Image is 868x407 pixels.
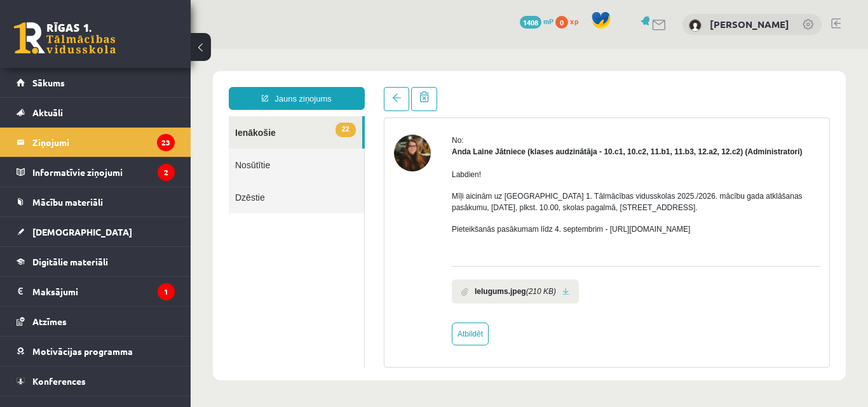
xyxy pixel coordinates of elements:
[17,217,175,246] a: [DEMOGRAPHIC_DATA]
[555,16,568,29] span: 0
[17,128,175,157] a: Ziņojumi23
[158,283,175,300] i: 1
[38,100,173,132] a: Nosūtītie
[32,157,175,187] legend: Informatīvie ziņojumi
[261,175,629,186] p: Pieteikšanās pasākumam līdz 4. septembrim - [URL][DOMAIN_NAME]
[17,247,175,276] a: Digitālie materiāli
[32,107,63,118] span: Aktuāli
[38,67,172,100] a: 22Ienākošie
[17,157,175,187] a: Informatīvie ziņojumi2
[32,375,86,387] span: Konferences
[570,16,578,26] span: xp
[336,237,365,248] i: (210 KB)
[17,307,175,336] a: Atzīmes
[32,256,108,267] span: Digitālie materiāli
[14,22,116,54] a: Rīgas 1. Tālmācības vidusskola
[261,274,298,297] a: Atbildēt
[261,120,629,131] p: Labdien!
[261,142,629,164] p: Mīļi aicinām uz [GEOGRAPHIC_DATA] 1. Tālmācības vidusskolas 2025./2026. mācību gada atklāšanas pa...
[32,77,65,88] span: Sākums
[17,187,175,217] a: Mācību materiāli
[32,277,175,306] legend: Maksājumi
[32,345,133,357] span: Motivācijas programma
[157,134,175,151] i: 23
[17,277,175,306] a: Maksājumi1
[17,337,175,366] a: Motivācijas programma
[261,86,629,97] div: No:
[158,164,175,181] i: 2
[520,16,541,29] span: 1408
[32,196,103,208] span: Mācību materiāli
[520,16,553,26] a: 1408 mP
[32,128,175,157] legend: Ziņojumi
[555,16,585,26] a: 0 xp
[17,68,175,97] a: Sākums
[543,16,553,26] span: mP
[32,316,67,327] span: Atzīmes
[710,18,789,30] a: [PERSON_NAME]
[17,98,175,127] a: Aktuāli
[17,366,175,396] a: Konferences
[284,237,336,248] b: Ielugums.jpeg
[32,226,132,237] span: [DEMOGRAPHIC_DATA]
[38,38,174,61] a: Jauns ziņojums
[38,132,173,164] a: Dzēstie
[145,74,165,88] span: 22
[261,98,612,107] strong: Anda Laine Jātniece (klases audzinātāja - 10.c1, 10.c2, 11.b1, 11.b3, 12.a2, 12.c2) (Administratori)
[203,86,240,123] img: Anda Laine Jātniece (klases audzinātāja - 10.c1, 10.c2, 11.b1, 11.b3, 12.a2, 12.c2)
[689,19,702,32] img: Roberta Visocka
